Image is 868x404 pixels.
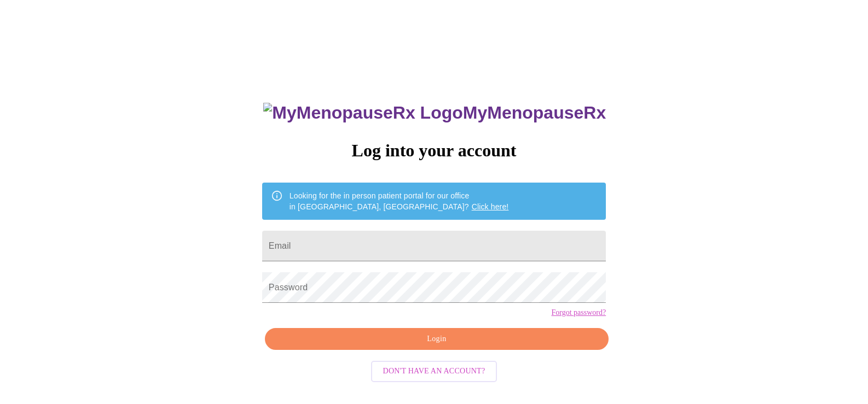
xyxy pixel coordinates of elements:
[472,202,509,211] a: Click here!
[265,328,609,350] button: Login
[371,361,497,382] button: Don't have an account?
[290,186,509,216] div: Looking for the in person patient portal for our office in [GEOGRAPHIC_DATA], [GEOGRAPHIC_DATA]?
[551,308,606,317] a: Forgot password?
[383,365,485,378] span: Don't have an account?
[263,103,606,123] h3: MyMenopauseRx
[368,366,500,375] a: Don't have an account?
[263,103,462,123] img: MyMenopauseRx Logo
[262,140,606,161] h3: Log into your account
[277,332,596,346] span: Login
